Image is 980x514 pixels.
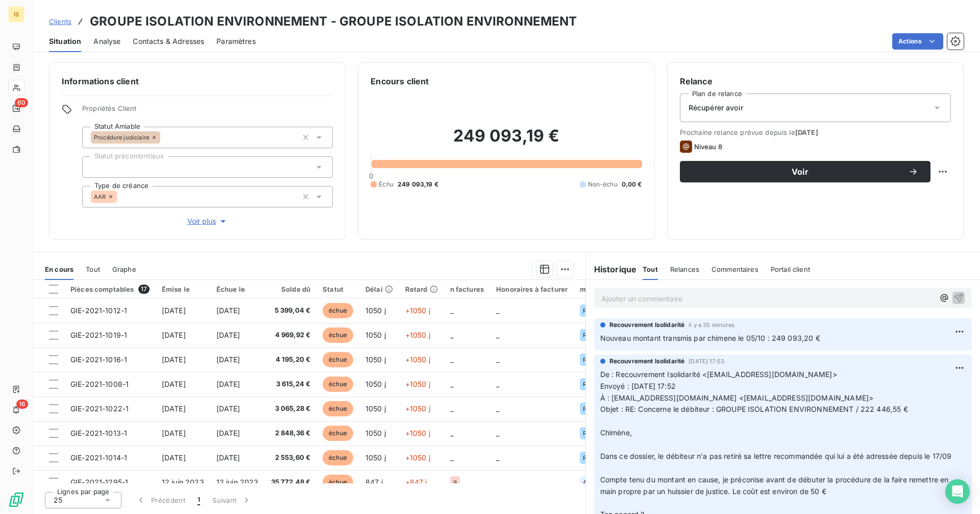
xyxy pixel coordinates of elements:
span: Prochaine relance prévue depuis le [680,128,951,136]
span: GIE-2021-1014-1 [70,453,127,462]
button: Voir plus [82,216,333,227]
span: Objet : RE: Concerne le débiteur : GROUPE ISOLATION ENVIRONNEMENT / 222 446,55 € [600,405,908,413]
input: Ajouter une valeur [91,162,99,172]
span: Échu [379,180,394,189]
div: Statut [323,285,353,293]
span: 25 [54,495,62,505]
span: À : [EMAIL_ADDRESS][DOMAIN_NAME] <[EMAIL_ADDRESS][DOMAIN_NAME]> [600,393,873,402]
span: _ [450,380,453,388]
div: Pièces comptables [70,285,150,294]
span: Retiré par le PNCEE - Doublons externes [583,332,628,338]
span: [DATE] [162,404,186,413]
span: Retiré par le PNCEE - Doublons externes [583,381,628,387]
span: 0 [369,172,373,180]
span: Contacts & Adresses [133,36,204,46]
button: Actions [892,33,943,50]
span: Commentaires [712,265,758,273]
span: [DATE] [216,429,240,437]
span: [DATE] [162,429,186,437]
span: [DATE] [216,355,240,364]
span: _ [496,306,499,315]
span: Graphe [112,265,136,273]
button: 1 [191,489,206,511]
span: De : Recouvrement Isolidarité <[EMAIL_ADDRESS][DOMAIN_NAME]> [600,370,837,379]
span: [DATE] [216,306,240,315]
div: Solde dû [271,285,311,293]
div: motif de la demande [580,285,648,293]
h6: Informations client [62,75,333,87]
span: échue [323,450,353,465]
span: +1050 j [405,306,430,315]
div: Honoraires à facturer [496,285,568,293]
span: Recouvrement Isolidarité [609,357,685,366]
span: GIE-2021-1012-1 [70,306,127,315]
span: 1 [198,495,200,505]
span: Récupérer avoir [689,103,743,113]
span: 9 [453,479,457,485]
span: GIE-2021-1019-1 [70,331,127,339]
span: _ [450,306,453,315]
span: GIE-2021-1295-1 [70,478,128,486]
span: En cours [45,265,73,273]
span: échue [323,303,353,318]
span: AAR [94,194,106,200]
span: Aucune installation - FAUX dossier [583,479,628,485]
span: _ [496,478,499,486]
a: Clients [49,16,71,27]
span: 4 969,92 € [271,330,311,340]
span: Clients [49,17,71,26]
span: _ [450,331,453,339]
h3: GROUPE ISOLATION ENVIRONNEMENT - GROUPE ISOLATION ENVIRONNEMENT [90,12,577,31]
span: 847 j [365,478,383,486]
span: 4 195,20 € [271,355,311,365]
span: Procédure judiciaire [94,134,149,141]
span: échue [323,401,353,416]
span: 3 615,24 € [271,379,311,389]
span: GIE-2021-1022-1 [70,404,129,413]
span: _ [496,355,499,364]
span: 12 juin 2023 [162,478,204,486]
span: 249 093,19 € [398,180,438,189]
div: Délai [365,285,393,293]
span: +1050 j [405,380,430,388]
div: n factures [450,285,484,293]
span: Tout [643,265,658,273]
span: GIE-2021-1016-1 [70,355,127,364]
span: GIE-2021-1008-1 [70,380,129,388]
span: Voir [692,168,908,176]
span: [DATE] [795,128,818,136]
span: Propriétés Client [82,104,333,119]
span: 3 065,28 € [271,404,311,414]
button: Précédent [130,489,191,511]
span: Niveau 8 [694,143,722,151]
span: 1050 j [365,429,386,437]
span: 2 553,60 € [271,453,311,463]
span: 1050 j [365,404,386,413]
span: Retiré par le PNCEE - Doublons externes [583,406,628,412]
span: Paramètres [216,36,256,46]
span: +1050 j [405,355,430,364]
span: Retiré par le PNCEE - Doublons externes [583,455,628,461]
span: [DATE] [216,331,240,339]
span: Dans ce dossier, le débiteur n'a pas retiré sa lettre recommandée qui lui a été adressée depuis l... [600,452,952,460]
span: échue [323,377,353,392]
span: [DATE] [162,306,186,315]
span: GIE-2021-1013-1 [70,429,127,437]
span: +1050 j [405,404,430,413]
span: Portail client [771,265,810,273]
span: 17 [138,285,150,294]
h2: 249 093,19 € [371,126,642,156]
span: Retiré par le PNCEE - Doublons externes [583,308,628,314]
span: _ [450,429,453,437]
span: +1050 j [405,429,430,437]
h6: Encours client [371,75,429,87]
span: 5 399,04 € [271,306,311,316]
span: Voir plus [187,216,228,226]
span: Chimène, [600,428,632,437]
span: 12 juin 2023 [216,478,259,486]
span: 16 [16,400,28,409]
span: il y a 35 minutes [689,322,734,328]
span: +847 j [405,478,427,486]
span: [DATE] [162,355,186,364]
span: Analyse [93,36,120,46]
